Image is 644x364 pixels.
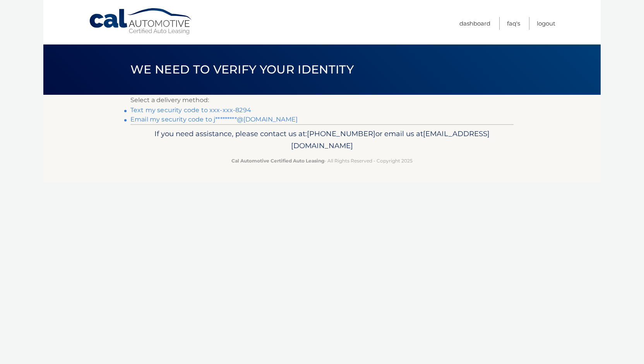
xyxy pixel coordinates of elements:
span: [PHONE_NUMBER] [307,129,375,138]
a: Cal Automotive [89,8,193,35]
a: FAQ's [507,17,520,30]
a: Dashboard [459,17,490,30]
p: If you need assistance, please contact us at: or email us at [135,128,509,152]
a: Email my security code to j*********@[DOMAIN_NAME] [130,116,298,123]
p: Select a delivery method: [130,95,514,106]
span: We need to verify your identity [130,62,354,77]
p: - All Rights Reserved - Copyright 2025 [135,157,509,165]
a: Logout [537,17,555,30]
strong: Cal Automotive Certified Auto Leasing [231,158,324,164]
a: Text my security code to xxx-xxx-8294 [130,106,251,114]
